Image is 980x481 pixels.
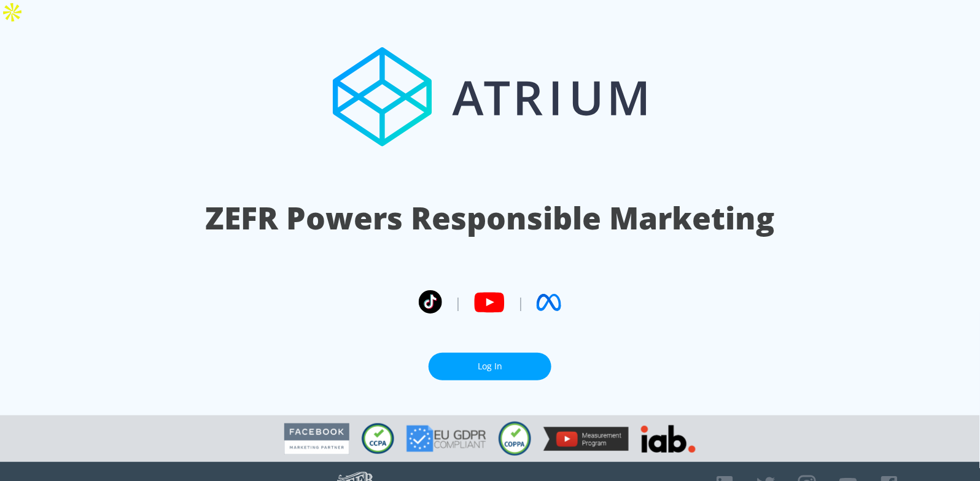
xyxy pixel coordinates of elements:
img: IAB [641,425,696,453]
img: GDPR Compliant [406,425,486,452]
h1: ZEFR Powers Responsible Marketing [206,197,775,239]
span: | [454,293,462,312]
img: COPPA Compliant [499,421,531,456]
img: Facebook Marketing Partner [284,423,349,455]
a: Log In [429,353,551,380]
img: CCPA Compliant [362,423,394,454]
img: YouTube Measurement Program [543,427,629,451]
span: | [517,293,524,312]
